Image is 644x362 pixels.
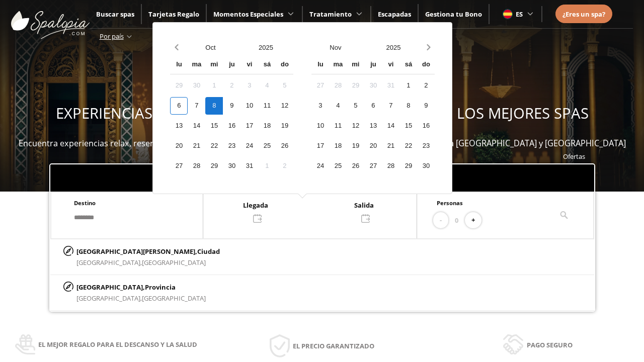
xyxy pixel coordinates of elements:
div: 3 [240,77,258,95]
span: El mejor regalo para el descanso y la salud [38,339,197,350]
button: + [465,212,481,229]
div: 1 [258,157,276,175]
button: - [433,212,448,229]
div: 6 [364,97,382,115]
span: EXPERIENCIAS WELLNESS PARA REGALAR Y DISFRUTAR EN LOS MEJORES SPAS [56,103,589,123]
div: 3 [311,97,329,115]
div: 8 [205,97,223,115]
div: ju [364,56,382,74]
img: ImgLogoSpalopia.BvClDcEz.svg [11,1,90,39]
span: [GEOGRAPHIC_DATA], [76,294,142,303]
div: 27 [364,157,382,175]
button: Open months overlay [306,39,364,56]
div: 14 [188,117,205,135]
div: 16 [417,117,435,135]
a: Escapadas [378,10,411,19]
div: 1 [399,77,417,95]
div: 10 [240,97,258,115]
span: Personas [437,199,463,207]
div: 13 [170,117,188,135]
div: 24 [311,157,329,175]
span: Destino [74,199,96,207]
div: 27 [170,157,188,175]
div: 7 [382,97,399,115]
div: 5 [276,77,293,95]
div: 21 [188,137,205,155]
div: 13 [364,117,382,135]
span: Por país [100,32,124,41]
div: 12 [276,97,293,115]
div: 29 [399,157,417,175]
div: 31 [240,157,258,175]
div: 15 [399,117,417,135]
div: Calendar days [311,77,435,175]
a: Tarjetas Regalo [148,10,199,19]
div: sá [399,56,417,74]
div: 30 [417,157,435,175]
span: Ciudad [197,247,220,256]
span: 0 [455,215,458,226]
span: Encuentra experiencias relax, reserva bonos spas y escapadas wellness para disfrutar en más de 40... [19,138,626,149]
a: Buscar spas [96,10,134,19]
div: 12 [347,117,364,135]
button: Open months overlay [183,39,238,56]
div: 30 [188,77,205,95]
span: ¿Eres un spa? [562,10,605,19]
div: 4 [258,77,276,95]
div: 23 [417,137,435,155]
div: mi [347,56,364,74]
span: [GEOGRAPHIC_DATA] [142,294,206,303]
div: 9 [417,97,435,115]
div: sá [258,56,276,74]
div: 21 [382,137,399,155]
div: 2 [223,77,240,95]
div: 24 [240,137,258,155]
div: 11 [329,117,347,135]
button: Open years overlay [238,39,293,56]
div: 6 [170,97,188,115]
div: 22 [399,137,417,155]
div: vi [382,56,399,74]
div: 30 [223,157,240,175]
span: Pago seguro [527,339,573,350]
div: 26 [347,157,364,175]
div: ma [188,56,205,74]
div: 19 [347,137,364,155]
div: 5 [347,97,364,115]
div: 29 [347,77,364,95]
div: 28 [382,157,399,175]
span: [GEOGRAPHIC_DATA] [142,258,206,267]
div: 15 [205,117,223,135]
div: ma [329,56,347,74]
div: 20 [170,137,188,155]
a: Gestiona tu Bono [425,10,482,19]
div: 30 [364,77,382,95]
a: Ofertas [563,152,585,161]
button: Previous month [170,39,183,56]
div: 28 [329,77,347,95]
div: 29 [205,157,223,175]
div: 8 [399,97,417,115]
div: lu [311,56,329,74]
div: 26 [276,137,293,155]
div: lu [170,56,188,74]
div: 18 [258,117,276,135]
div: 31 [382,77,399,95]
div: 9 [223,97,240,115]
div: 20 [364,137,382,155]
div: 17 [240,117,258,135]
div: 2 [276,157,293,175]
div: 1 [205,77,223,95]
button: Open years overlay [364,39,422,56]
div: 16 [223,117,240,135]
div: Calendar wrapper [311,56,435,175]
div: do [276,56,293,74]
div: 19 [276,117,293,135]
div: 14 [382,117,399,135]
div: do [417,56,435,74]
div: mi [205,56,223,74]
div: 17 [311,137,329,155]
